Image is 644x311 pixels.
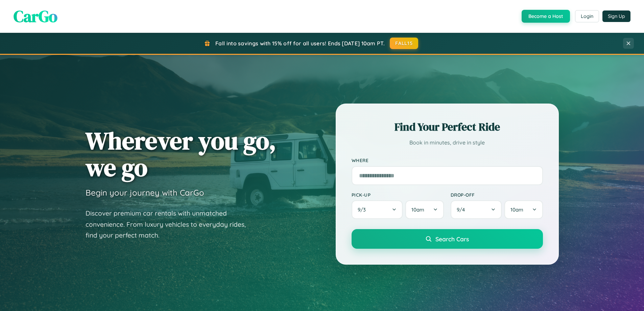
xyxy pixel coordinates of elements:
[352,158,543,163] label: Where
[522,10,570,23] button: Become a Host
[451,192,543,198] label: Drop-off
[352,138,543,148] p: Book in minutes, drive in style
[575,10,599,22] button: Login
[358,206,369,213] span: 9 / 3
[215,40,385,47] span: Fall into savings with 15% off for all users! Ends [DATE] 10am PT.
[390,38,418,49] button: FALL15
[352,229,543,249] button: Search Cars
[86,208,255,241] p: Discover premium car rentals with unmatched convenience. From luxury vehicles to everyday rides, ...
[352,200,403,219] button: 9/3
[435,235,469,243] span: Search Cars
[457,206,468,213] span: 9 / 4
[86,127,276,181] h1: Wherever you go, we go
[411,206,424,213] span: 10am
[504,200,543,219] button: 10am
[86,187,204,198] h3: Begin your journey with CarGo
[14,5,57,27] span: CarGo
[352,192,444,198] label: Pick-up
[451,200,502,219] button: 9/4
[405,200,444,219] button: 10am
[602,10,630,22] button: Sign Up
[510,206,523,213] span: 10am
[352,119,543,134] h2: Find Your Perfect Ride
